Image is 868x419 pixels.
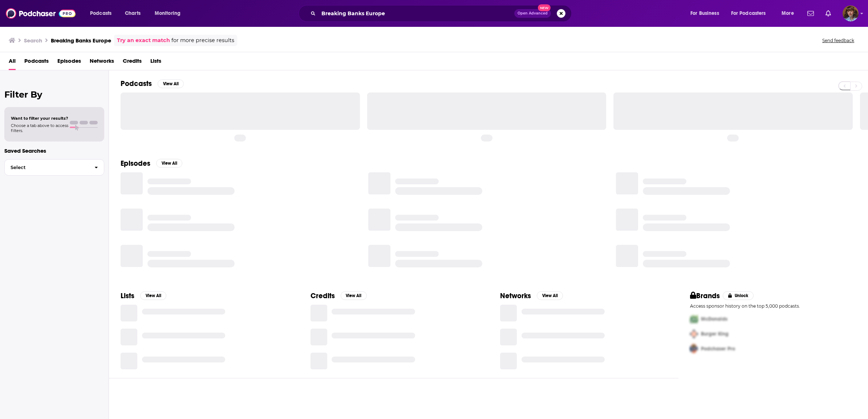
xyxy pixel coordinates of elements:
[782,8,794,19] span: More
[687,341,701,356] img: Third Pro Logo
[311,291,367,300] a: CreditsView All
[538,4,551,11] span: New
[500,291,531,300] h2: Networks
[701,316,727,322] span: McDonalds
[685,8,728,19] button: open menu
[158,79,184,88] button: View All
[24,37,42,44] h3: Search
[514,9,551,18] button: Open AdvancedNew
[690,303,857,309] p: Access sponsor history on the top 5,000 podcasts.
[11,123,68,133] span: Choose a tab above to access filters.
[726,8,776,19] button: open menu
[843,5,859,21] span: Logged in as vknowak
[85,8,121,19] button: open menu
[804,7,817,20] a: Show notifications dropdown
[9,55,16,70] a: All
[51,37,111,44] h3: Breaking Banks Europe
[120,8,145,19] a: Charts
[690,291,720,300] h2: Brands
[843,5,859,21] button: Show profile menu
[4,159,104,176] button: Select
[690,8,719,19] span: For Business
[537,291,563,300] button: View All
[500,291,563,300] a: NetworksView All
[518,12,548,15] span: Open Advanced
[171,36,234,45] span: for more precise results
[11,116,68,121] span: Want to filter your results?
[305,5,579,22] div: Search podcasts, credits, & more...
[121,291,134,300] h2: Lists
[121,159,182,168] a: EpisodesView All
[723,291,754,300] button: Unlock
[319,8,514,19] input: Search podcasts, credits, & more...
[5,165,89,170] span: Select
[156,159,182,168] button: View All
[90,55,114,70] a: Networks
[4,147,104,154] p: Saved Searches
[90,8,111,19] span: Podcasts
[6,7,76,20] img: Podchaser - Follow, Share and Rate Podcasts
[341,291,367,300] button: View All
[121,159,150,168] h2: Episodes
[843,5,859,21] img: User Profile
[820,37,856,44] button: Send feedback
[24,55,49,70] a: Podcasts
[731,8,766,19] span: For Podcasters
[776,8,803,19] button: open menu
[123,55,142,70] a: Credits
[121,79,184,88] a: PodcastsView All
[140,291,166,300] button: View All
[311,291,335,300] h2: Credits
[150,55,161,70] a: Lists
[121,291,166,300] a: ListsView All
[57,55,81,70] a: Episodes
[4,89,104,100] h2: Filter By
[155,8,181,19] span: Monitoring
[125,8,141,19] span: Charts
[150,8,190,19] button: open menu
[117,36,170,45] a: Try an exact match
[701,331,729,337] span: Burger King
[121,79,152,88] h2: Podcasts
[701,346,735,352] span: Podchaser Pro
[823,7,834,20] a: Show notifications dropdown
[687,326,701,341] img: Second Pro Logo
[687,312,701,326] img: First Pro Logo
